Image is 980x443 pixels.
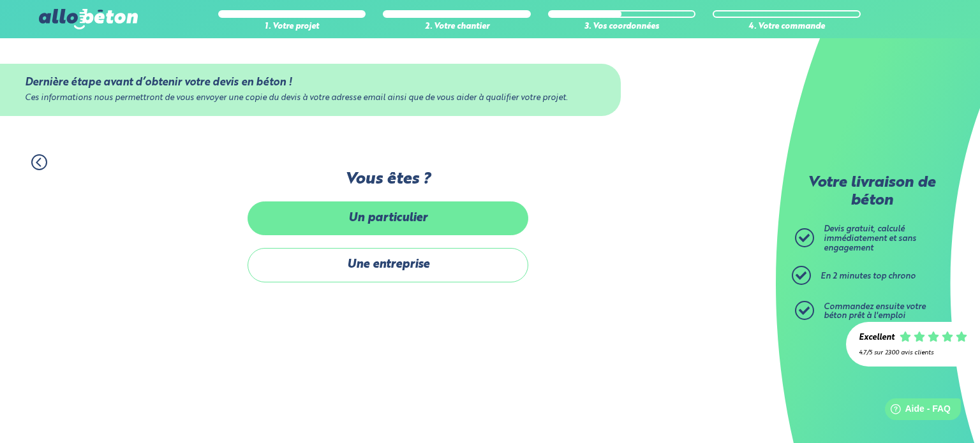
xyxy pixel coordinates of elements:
[383,22,531,32] div: 2. Votre chantier
[248,248,528,282] label: Une entreprise
[25,76,596,89] div: Dernière étape avant d’obtenir votre devis en béton !
[713,22,861,32] div: 4. Votre commande
[218,22,366,32] div: 1. Votre projet
[248,201,528,235] label: Un particulier
[248,170,528,189] label: Vous êtes ?
[866,393,966,429] iframe: Help widget launcher
[25,94,596,103] div: Ces informations nous permettront de vous envoyer une copie du devis à votre adresse email ainsi ...
[39,9,137,29] img: allobéton
[548,22,696,32] div: 3. Vos coordonnées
